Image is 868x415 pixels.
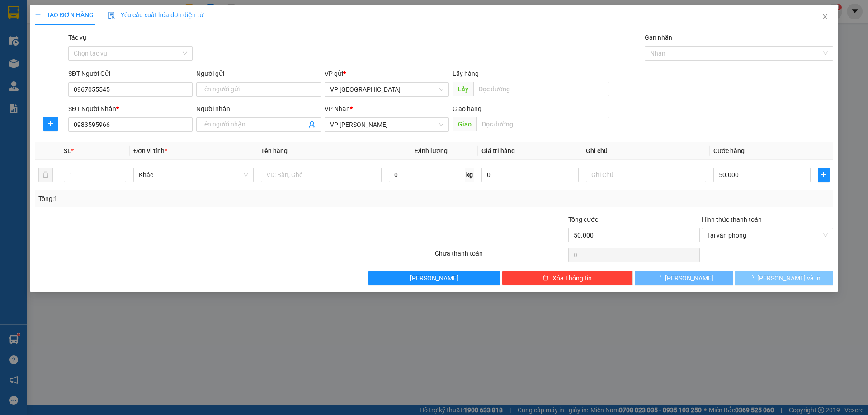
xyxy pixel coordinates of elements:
span: plus [44,120,57,127]
span: loading [655,275,665,281]
div: Người gửi [196,69,321,79]
button: Close [812,5,838,30]
span: [PERSON_NAME] và In [757,273,821,283]
img: icon [108,12,115,19]
span: Yêu cầu xuất hóa đơn điện tử [108,11,203,19]
span: Tên hàng [261,147,288,154]
button: [PERSON_NAME] [368,271,500,285]
span: Giá trị hàng [481,147,515,154]
span: plus [818,171,829,178]
div: Người nhận [196,104,321,114]
label: Tác vụ [68,34,86,41]
input: VD: Bàn, Ghế [261,168,381,182]
span: [PERSON_NAME] [410,273,458,283]
button: plus [43,117,58,131]
input: 0 [481,168,579,182]
button: deleteXóa Thông tin [502,271,633,285]
span: VP HÀ NỘI [330,83,443,96]
span: Lấy [453,82,473,96]
span: close [821,13,829,20]
span: VP Nhận [325,105,350,112]
div: SĐT Người Nhận [68,104,193,114]
span: Tại văn phòng [707,228,828,242]
button: [PERSON_NAME] và In [735,271,833,285]
span: Khác [139,168,248,182]
span: plus [35,12,41,18]
div: SĐT Người Gửi [68,69,193,79]
span: Định lượng [415,147,448,154]
span: [PERSON_NAME] [665,273,713,283]
span: Đơn vị tính [133,147,167,154]
span: loading [747,275,757,281]
div: VP gửi [325,69,449,79]
span: kg [465,168,474,182]
input: Ghi Chú [586,168,706,182]
span: Tổng cước [568,216,598,223]
label: Hình thức thanh toán [702,216,762,223]
span: TẠO ĐƠN HÀNG [35,11,94,19]
button: plus [818,168,830,182]
span: user-add [308,121,316,128]
span: delete [542,275,549,282]
span: Giao [453,117,476,131]
th: Ghi chú [582,142,710,160]
span: Giao hàng [453,105,481,112]
button: delete [38,168,53,182]
span: VP MỘC CHÂU [330,118,443,131]
input: Dọc đường [476,117,609,131]
div: Tổng: 1 [38,194,335,204]
span: SL [64,147,71,154]
button: [PERSON_NAME] [635,271,733,285]
label: Gán nhãn [645,34,672,41]
input: Dọc đường [473,82,609,96]
div: Chưa thanh toán [434,248,567,264]
span: Xóa Thông tin [552,273,592,283]
span: Cước hàng [713,147,745,154]
span: Lấy hàng [453,70,479,77]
